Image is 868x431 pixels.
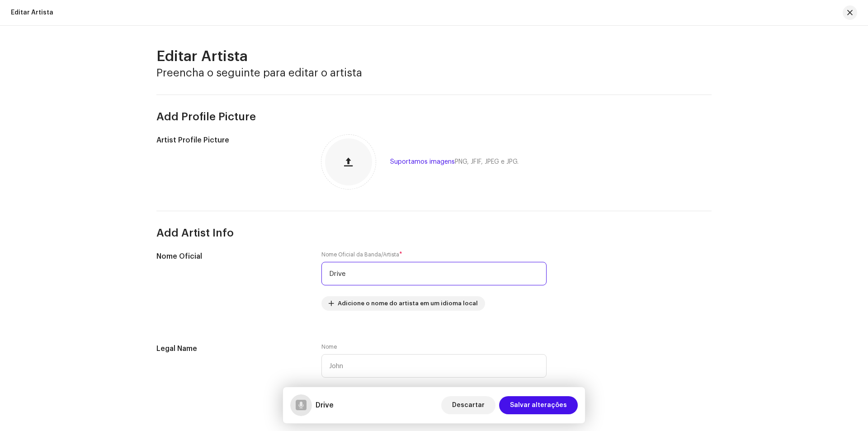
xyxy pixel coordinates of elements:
[452,396,485,414] span: Descartar
[455,159,519,165] span: PNG, JFIF, JPEG e JPG.
[156,47,712,66] h2: Editar Artista
[156,251,307,262] h5: Nome Oficial
[321,262,547,285] input: John Doe
[338,294,478,313] span: Adicione o nome do artista em um idioma local
[156,66,712,80] h3: Preencha o seguinte para editar o artista
[499,396,578,414] button: Salvar alterações
[156,135,307,146] h5: Artist Profile Picture
[390,158,519,166] div: Suportamos imagens
[316,400,334,411] h5: Drive
[156,343,307,354] h5: Legal Name
[441,396,495,414] button: Descartar
[156,226,712,240] h3: Add Artist Info
[321,296,485,311] button: Adicione o nome do artista em um idioma local
[321,251,402,258] label: Nome Oficial da Banda/Artista
[156,109,712,124] h3: Add Profile Picture
[321,354,547,378] input: John
[510,396,567,414] span: Salvar alterações
[321,343,337,350] label: Nome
